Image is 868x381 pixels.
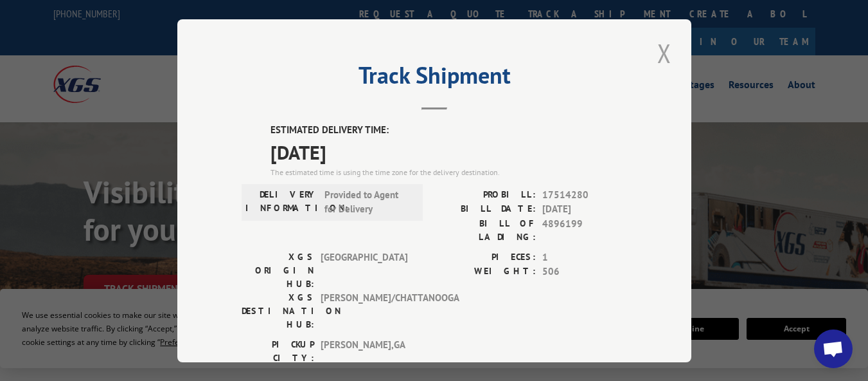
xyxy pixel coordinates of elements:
[321,250,407,290] span: [GEOGRAPHIC_DATA]
[542,250,627,265] span: 1
[324,187,411,216] span: Provided to Agent for Delivery
[653,35,675,71] button: Close modal
[245,187,318,216] label: DELIVERY INFORMATION:
[434,250,536,265] label: PIECES:
[270,166,627,178] div: The estimated time is using the time zone for the delivery destination.
[242,290,314,331] label: XGS DESTINATION HUB:
[270,137,627,166] span: [DATE]
[814,330,853,368] a: Open chat
[321,290,407,331] span: [PERSON_NAME]/CHATTANOOGA
[434,202,536,217] label: BILL DATE:
[542,265,627,279] span: 506
[542,202,627,217] span: [DATE]
[321,337,407,364] span: [PERSON_NAME] , GA
[434,187,536,202] label: PROBILL:
[242,250,314,290] label: XGS ORIGIN HUB:
[242,337,314,364] label: PICKUP CITY:
[542,216,627,243] span: 4896199
[542,187,627,202] span: 17514280
[270,123,627,138] label: ESTIMATED DELIVERY TIME:
[242,66,627,91] h2: Track Shipment
[434,265,536,279] label: WEIGHT:
[434,216,536,243] label: BILL OF LADING:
